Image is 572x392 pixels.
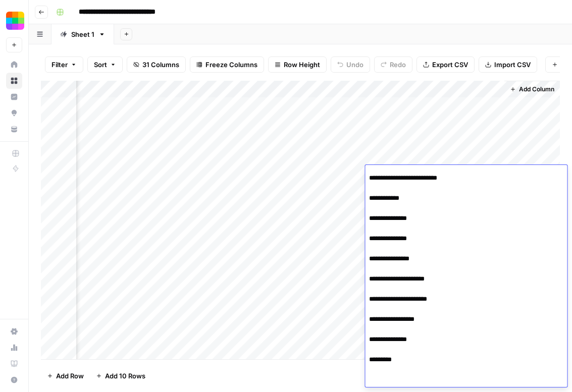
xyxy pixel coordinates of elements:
[105,371,145,381] span: Add 10 Rows
[205,60,257,70] span: Freeze Columns
[142,60,179,70] span: 31 Columns
[6,356,22,372] a: Learning Hub
[6,12,24,30] img: Smallpdf Logo
[71,29,94,39] div: Sheet 1
[90,368,151,384] button: Add 10 Rows
[6,121,22,137] a: Your Data
[190,57,264,73] button: Freeze Columns
[6,105,22,121] a: Opportunities
[284,60,320,70] span: Row Height
[331,57,370,73] button: Undo
[432,60,468,70] span: Export CSV
[51,24,114,44] a: Sheet 1
[268,57,327,73] button: Row Height
[51,60,68,70] span: Filter
[374,57,412,73] button: Redo
[6,57,22,73] a: Home
[56,371,84,381] span: Add Row
[346,60,363,70] span: Undo
[390,60,406,70] span: Redo
[417,57,475,73] button: Export CSV
[6,372,22,388] button: Help + Support
[479,57,537,73] button: Import CSV
[41,368,90,384] button: Add Row
[6,73,22,89] a: Browse
[87,57,123,73] button: Sort
[45,57,83,73] button: Filter
[94,60,107,70] span: Sort
[494,60,531,70] span: Import CSV
[506,83,558,96] button: Add Column
[6,89,22,105] a: Insights
[6,340,22,356] a: Usage
[6,323,22,340] a: Settings
[519,85,554,94] span: Add Column
[127,57,186,73] button: 31 Columns
[6,8,22,33] button: Workspace: Smallpdf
